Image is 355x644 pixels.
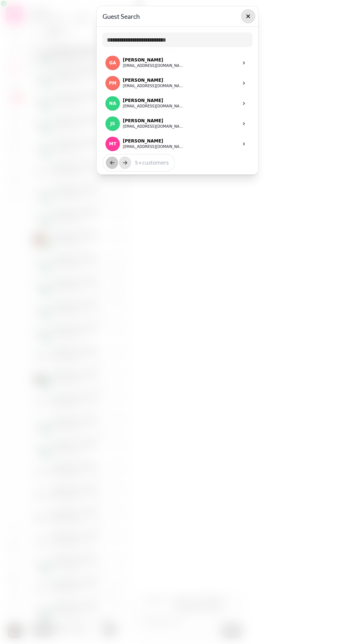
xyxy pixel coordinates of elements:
button: [EMAIL_ADDRESS][DOMAIN_NAME] [123,103,184,109]
span: MT [109,141,116,146]
p: [PERSON_NAME] [123,57,184,63]
p: [PERSON_NAME] [123,98,184,103]
button: [EMAIL_ADDRESS][DOMAIN_NAME] [123,63,184,69]
h3: Guest Search [103,12,252,21]
p: 5 + customers [129,159,169,166]
a: G AGA[PERSON_NAME][EMAIL_ADDRESS][DOMAIN_NAME] [103,53,252,73]
p: [PERSON_NAME] [123,77,184,83]
a: N ANA[PERSON_NAME][EMAIL_ADDRESS][DOMAIN_NAME] [103,93,252,114]
a: P MPM[PERSON_NAME][EMAIL_ADDRESS][DOMAIN_NAME] [103,73,252,93]
a: J SJS[PERSON_NAME][EMAIL_ADDRESS][DOMAIN_NAME] [103,114,252,134]
span: JS [110,121,115,126]
button: [EMAIL_ADDRESS][DOMAIN_NAME] [123,83,184,89]
span: PM [109,81,117,86]
button: next [119,157,131,169]
span: NA [109,101,116,106]
span: GA [109,60,116,65]
p: [PERSON_NAME] [123,138,184,144]
button: [EMAIL_ADDRESS][DOMAIN_NAME] [123,144,184,150]
button: back [106,157,118,169]
button: [EMAIL_ADDRESS][DOMAIN_NAME] [123,124,184,129]
a: M TMT[PERSON_NAME][EMAIL_ADDRESS][DOMAIN_NAME] [103,134,252,154]
p: [PERSON_NAME] [123,118,184,124]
